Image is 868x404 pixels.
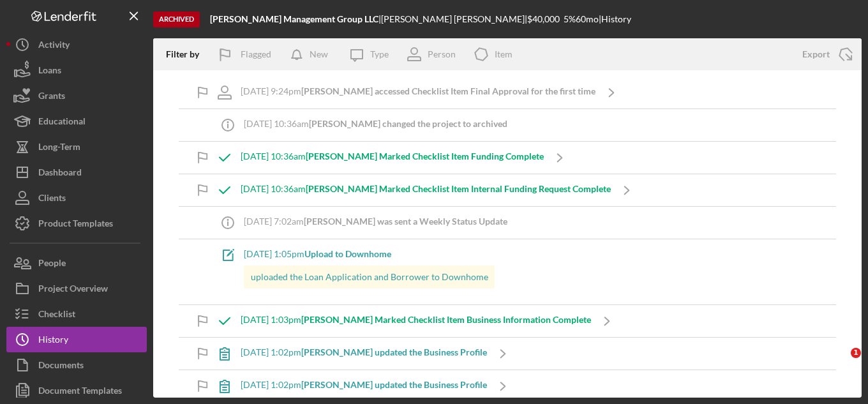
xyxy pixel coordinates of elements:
[599,14,631,24] div: | History
[284,41,341,67] button: New
[301,86,595,96] b: [PERSON_NAME] accessed Checklist Item Final Approval for the first time
[6,160,147,185] button: Dashboard
[6,378,147,403] button: Document Templates
[851,348,861,358] span: 1
[306,183,611,194] b: [PERSON_NAME] Marked Checklist Item Internal Funding Request Complete
[210,13,378,24] b: [PERSON_NAME] Management Group LLC
[495,49,513,59] div: Item
[6,327,147,352] button: History
[153,11,200,27] div: Archived
[244,216,507,227] div: [DATE] 7:02am
[370,49,389,59] div: Type
[241,86,595,96] div: [DATE] 9:24pm
[38,211,113,239] div: Product Templates
[310,41,328,67] div: New
[38,276,108,304] div: Project Overview
[6,134,147,160] button: Long-Term
[564,14,576,24] div: 5 %
[6,83,147,108] button: Grants
[6,250,147,276] button: People
[38,57,61,86] div: Loans
[38,327,68,355] div: History
[38,160,82,188] div: Dashboard
[244,249,495,259] div: [DATE] 1:05pm
[309,118,507,129] b: [PERSON_NAME] changed the project to archived
[241,41,271,67] div: Flagged
[38,32,70,61] div: Activity
[301,314,591,325] b: [PERSON_NAME] Marked Checklist Item Business Information Complete
[38,83,65,112] div: Grants
[244,266,495,288] div: uploaded the Loan Application and Borrower to Downhome
[38,352,84,381] div: Documents
[38,250,66,279] div: People
[241,347,487,357] div: [DATE] 1:02pm
[209,338,519,370] a: [DATE] 1:02pm[PERSON_NAME] updated the Business Profile
[241,380,487,390] div: [DATE] 1:02pm
[209,370,519,402] a: [DATE] 1:02pm[PERSON_NAME] updated the Business Profile
[241,184,611,194] div: [DATE] 10:36am
[825,348,855,378] iframe: Intercom live chat
[789,41,862,67] button: Export
[6,301,147,327] button: Checklist
[6,57,147,83] button: Loans
[241,151,544,161] div: [DATE] 10:36am
[6,108,147,134] button: Educational
[209,142,576,174] a: [DATE] 10:36am[PERSON_NAME] Marked Checklist Item Funding Complete
[802,41,830,67] div: Export
[38,301,75,330] div: Checklist
[209,77,627,108] a: [DATE] 9:24pm[PERSON_NAME] accessed Checklist Item Final Approval for the first time
[527,14,564,24] div: $40,000
[428,49,456,59] div: Person
[38,108,86,137] div: Educational
[6,352,147,378] button: Documents
[304,248,391,259] b: Upload to Downhome
[306,151,544,161] b: [PERSON_NAME] Marked Checklist Item Funding Complete
[38,185,66,214] div: Clients
[301,379,487,390] b: [PERSON_NAME] updated the Business Profile
[6,185,147,211] button: Clients
[6,32,147,57] button: Activity
[6,211,147,236] button: Product Templates
[38,134,80,163] div: Long-Term
[6,276,147,301] button: Project Overview
[210,14,381,24] div: |
[244,119,507,129] div: [DATE] 10:36am
[209,305,623,337] a: [DATE] 1:03pm[PERSON_NAME] Marked Checklist Item Business Information Complete
[209,41,284,67] button: Flagged
[381,14,527,24] div: [PERSON_NAME] [PERSON_NAME] |
[576,14,599,24] div: 60 mo
[241,315,591,325] div: [DATE] 1:03pm
[166,49,209,59] div: Filter by
[304,216,507,227] b: [PERSON_NAME] was sent a Weekly Status Update
[209,174,643,206] a: [DATE] 10:36am[PERSON_NAME] Marked Checklist Item Internal Funding Request Complete
[301,347,487,357] b: [PERSON_NAME] updated the Business Profile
